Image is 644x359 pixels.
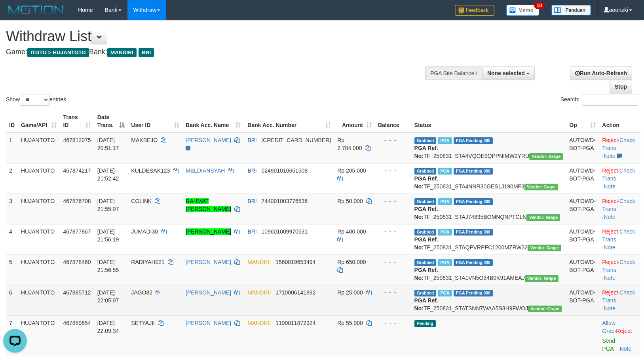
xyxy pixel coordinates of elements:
[247,198,256,204] span: BRI
[6,194,18,224] td: 3
[18,224,60,255] td: HUJANTOTO
[414,168,437,175] span: Grabbed
[599,110,640,133] th: Action
[63,137,91,143] span: 467812075
[6,133,18,163] td: 1
[6,285,18,315] td: 6
[186,198,231,212] a: RAHMAT [PERSON_NAME]
[97,228,119,243] span: [DATE] 21:56:19
[599,315,640,356] td: ·
[275,289,315,296] span: Copy 1710006141892 to clipboard
[378,136,408,144] div: - - -
[261,137,331,143] span: Copy 379201035794533 to clipboard
[438,229,452,236] span: Marked by aeorizki
[610,80,632,93] a: Stop
[411,285,566,315] td: TF_250831_STATSNN7WAA5S8H9FWOJ
[582,94,638,106] input: Search:
[506,5,540,16] img: Button%20Memo.svg
[566,285,599,315] td: AUTOWD-BOT-PGA
[6,163,18,194] td: 2
[602,338,615,352] a: Send PGA
[604,305,616,312] a: Note
[529,153,563,160] span: Vendor URL: https://settle31.1velocity.biz
[63,289,91,296] span: 467885712
[247,167,256,174] span: BRI
[18,163,60,194] td: HUJANTOTO
[602,320,615,334] a: Allow Grab
[337,259,366,265] span: Rp 650.000
[414,236,438,251] b: PGA Ref. No:
[247,259,271,265] span: MANDIRI
[602,137,618,143] a: Reject
[6,94,66,106] label: Show entries
[378,319,408,327] div: - - -
[528,245,561,251] span: Vendor URL: https://settle31.1velocity.biz
[570,66,632,80] a: Run Auto-Refresh
[438,168,452,175] span: Marked by aeorizki
[414,259,437,266] span: Grabbed
[107,48,137,57] span: MANDIRI
[414,290,437,296] span: Grabbed
[411,194,566,224] td: TF_250831_STAJ74835BOMNQNPTCLN
[186,137,231,143] a: [PERSON_NAME]
[97,167,119,182] span: [DATE] 21:52:42
[604,214,616,220] a: Note
[602,289,618,296] a: Reject
[414,297,438,312] b: PGA Ref. No:
[604,244,616,251] a: Note
[602,137,635,151] a: Check Trans
[602,320,616,334] span: ·
[566,224,599,255] td: AUTOWD-BOT-PGA
[131,228,158,235] span: JUMADI30
[525,275,559,282] span: Vendor URL: https://settle31.1velocity.biz
[482,66,535,80] button: None selected
[139,48,154,57] span: BRI
[599,285,640,315] td: · ·
[247,320,271,326] span: MANDIRI
[375,110,411,133] th: Balance
[602,289,635,304] a: Check Trans
[97,198,119,212] span: [DATE] 21:55:07
[18,315,60,356] td: HUJANTOTO
[438,137,452,144] span: Marked by aeorizki
[334,110,375,133] th: Amount: activate to sort column ascending
[454,198,493,205] span: PGA Pending
[526,214,560,221] span: Vendor URL: https://settle31.1velocity.biz
[6,28,422,44] h1: Withdraw List
[247,228,256,235] span: BRI
[337,167,366,174] span: Rp 205.000
[602,259,618,265] a: Reject
[604,183,616,190] a: Note
[60,110,94,133] th: Trans ID: activate to sort column ascending
[247,289,271,296] span: MANDIRI
[337,320,363,326] span: Rp 55.000
[131,167,170,174] span: KULDESAK123
[131,137,158,143] span: MAXBEJO
[6,255,18,285] td: 5
[337,198,363,204] span: Rp 50.000
[560,94,638,106] label: Search:
[97,259,119,273] span: [DATE] 21:56:55
[599,224,640,255] td: · ·
[454,168,493,175] span: PGA Pending
[414,137,437,144] span: Grabbed
[18,255,60,285] td: HUJANTOTO
[97,289,119,304] span: [DATE] 22:05:07
[261,228,308,235] span: Copy 109601009970531 to clipboard
[131,289,152,296] span: JAGO82
[528,306,562,312] span: Vendor URL: https://settle31.1velocity.biz
[524,184,558,190] span: Vendor URL: https://settle31.1velocity.biz
[337,289,363,296] span: Rp 25.000
[378,228,408,236] div: - - -
[455,5,494,16] img: Feedback.jpg
[602,259,635,273] a: Check Trans
[438,259,452,266] span: Marked by aeorizki
[599,163,640,194] td: · ·
[551,5,591,15] img: panduan.png
[602,198,618,204] a: Reject
[261,167,308,174] span: Copy 024901010651508 to clipboard
[414,145,438,159] b: PGA Ref. No:
[63,259,91,265] span: 467878460
[487,70,525,76] span: None selected
[63,320,91,326] span: 467889654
